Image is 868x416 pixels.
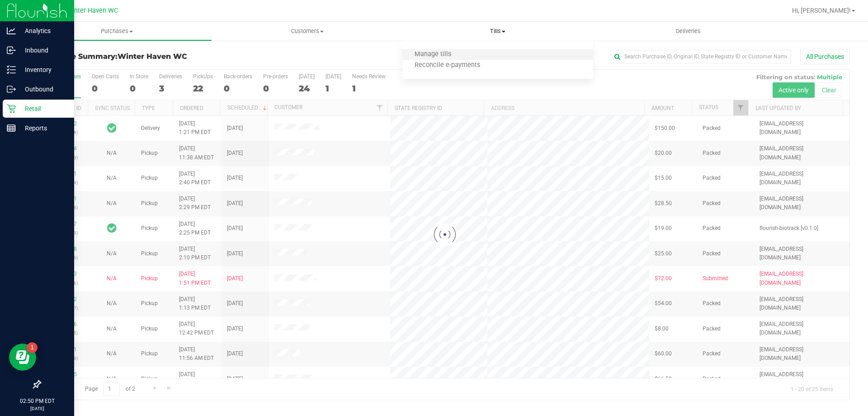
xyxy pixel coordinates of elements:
a: Tills Manage tills Reconcile e-payments [402,22,593,41]
span: Purchases [22,27,212,35]
span: Tills [402,27,593,35]
p: [DATE] [4,405,70,412]
span: Hi, [PERSON_NAME]! [792,7,851,14]
span: Manage tills [402,51,463,58]
iframe: Resource center [9,344,36,371]
span: Deliveries [664,27,713,35]
span: Reconcile e-payments [402,62,492,69]
input: Search Purchase ID, Original ID, State Registry ID or Customer Name... [610,50,791,63]
inline-svg: Inventory [7,65,16,74]
h3: Purchase Summary: [40,53,310,61]
p: Reports [16,123,70,134]
inline-svg: Outbound [7,85,16,94]
iframe: Resource center unread badge [27,342,38,353]
inline-svg: Analytics [7,26,16,35]
p: Inventory [16,64,70,75]
inline-svg: Inbound [7,46,16,55]
span: Winter Haven WC [118,52,187,61]
span: Customers [212,27,402,35]
p: Analytics [16,25,70,36]
a: Deliveries [593,22,783,41]
p: Retail [16,103,70,114]
p: Inbound [16,45,70,56]
p: 02:50 PM EDT [4,397,70,405]
span: Winter Haven WC [66,7,118,14]
p: Outbound [16,84,70,95]
button: All Purchases [800,49,850,64]
a: Purchases [22,22,212,41]
inline-svg: Retail [7,104,16,113]
a: Customers [212,22,402,41]
inline-svg: Reports [7,124,16,133]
